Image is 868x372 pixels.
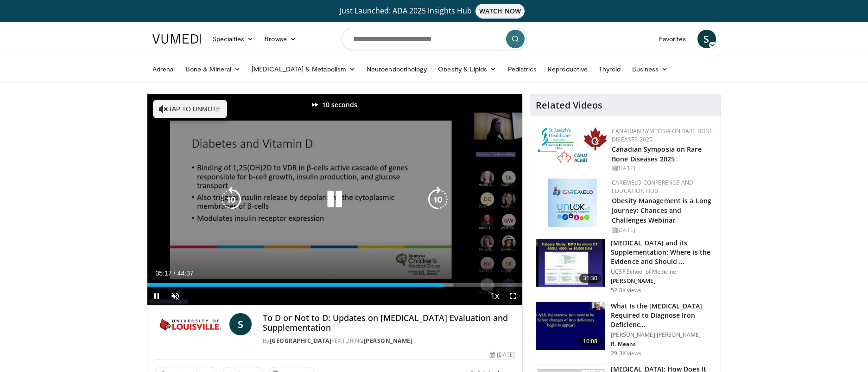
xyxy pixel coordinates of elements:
a: Browse [259,30,302,48]
a: 10:08 What Is the [MEDICAL_DATA] Required to Diagnose Iron Deficienc… [PERSON_NAME] [PERSON_NAME]... [536,301,715,357]
a: 31:30 [MEDICAL_DATA] and its Supplementation: Where is the Evidence and Should … UCSF School of M... [536,238,715,294]
p: R. Means [611,340,715,348]
p: [PERSON_NAME] [PERSON_NAME] [611,331,715,339]
div: [DATE] [612,164,713,173]
p: 52.8K views [611,287,641,294]
div: Progress Bar [147,283,523,287]
a: Bone & Mineral [180,60,246,78]
span: WATCH NOW [475,4,525,19]
a: Specialties [207,30,260,48]
span: / [174,269,176,277]
a: CaReMeLO Conference and Education Hub [612,179,693,195]
img: 45df64a9-a6de-482c-8a90-ada250f7980c.png.150x105_q85_autocrop_double_scale_upscale_version-0.2.jpg [548,179,597,227]
a: Reproductive [542,60,593,78]
a: S [229,313,252,335]
span: 35:17 [156,269,172,277]
p: 29.3K views [611,350,641,357]
p: 10 seconds [322,102,357,108]
h3: What Is the [MEDICAL_DATA] Required to Diagnose Iron Deficienc… [611,301,715,329]
h4: To D or Not to D: Updates on [MEDICAL_DATA] Evaluation and Supplementation [263,313,515,333]
input: Search topics, interventions [342,28,527,50]
a: Adrenal [147,60,181,78]
a: Canadian Symposia on Rare Bone Diseases 2025 [612,145,702,163]
button: Unmute [166,287,184,305]
button: Playback Rate [485,287,504,305]
span: 10:08 [579,337,602,346]
img: 59b7dea3-8883-45d6-a110-d30c6cb0f321.png.150x105_q85_autocrop_double_scale_upscale_version-0.2.png [538,127,607,165]
a: [MEDICAL_DATA] & Metabolism [246,60,361,78]
a: Canadian Symposia on Rare Bone Diseases 2025 [612,127,713,143]
p: [PERSON_NAME] [611,277,715,285]
a: Favorites [653,30,692,48]
span: 31:30 [579,274,602,283]
a: [GEOGRAPHIC_DATA] [270,337,332,345]
a: Business [627,60,674,78]
img: University of Louisville [155,313,226,335]
button: Pause [147,287,166,305]
a: S [697,30,716,48]
img: 15adaf35-b496-4260-9f93-ea8e29d3ece7.150x105_q85_crop-smart_upscale.jpg [536,302,605,350]
a: [PERSON_NAME] [364,337,413,345]
a: Just Launched: ADA 2025 Insights HubWATCH NOW [154,4,715,19]
img: 4bb25b40-905e-443e-8e37-83f056f6e86e.150x105_q85_crop-smart_upscale.jpg [536,239,605,287]
button: Fullscreen [504,287,522,305]
a: Obesity Management is a Long Journey: Chances and Challenges Webinar [612,196,711,224]
video-js: Video Player [147,94,523,306]
h3: [MEDICAL_DATA] and its Supplementation: Where is the Evidence and Should … [611,238,715,266]
div: [DATE] [612,226,713,234]
a: Pediatrics [502,60,543,78]
button: Tap to unmute [153,100,227,118]
h4: Related Videos [536,100,602,111]
img: VuMedi Logo [152,34,202,44]
span: 44:37 [177,269,193,277]
a: Thyroid [593,60,627,78]
a: Obesity & Lipids [432,60,502,78]
a: Neuroendocrinology [361,60,432,78]
div: By FEATURING [263,337,515,345]
p: UCSF School of Medicine [611,268,715,276]
div: [DATE] [490,351,515,359]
